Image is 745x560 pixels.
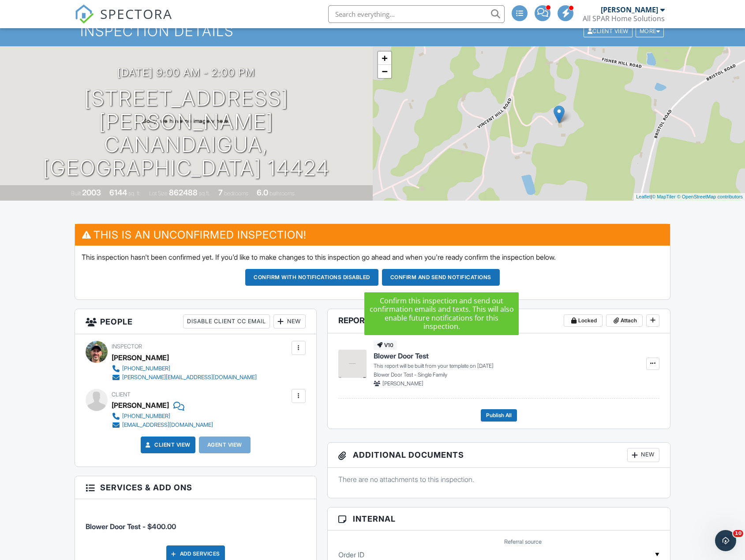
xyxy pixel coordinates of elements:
div: | [634,193,745,201]
h3: This is an Unconfirmed Inspection! [75,224,670,246]
iframe: Intercom live chat [715,530,736,551]
h3: Internal [328,508,670,530]
div: Disable Client CC Email [183,314,270,329]
a: Zoom out [378,65,391,78]
a: SPECTORA [75,12,172,30]
div: [PHONE_NUMBER] [122,413,170,420]
h1: [STREET_ADDRESS][PERSON_NAME] Canandaigua, [GEOGRAPHIC_DATA] 14424 [14,87,359,180]
a: [PHONE_NUMBER] [112,412,213,421]
a: © MapTiler [652,194,676,199]
a: Zoom in [378,52,391,65]
a: [EMAIL_ADDRESS][DOMAIN_NAME] [112,421,213,429]
a: Client View [583,27,635,34]
div: 2003 [82,188,101,197]
div: [PHONE_NUMBER] [122,365,170,372]
span: Client [112,391,131,398]
a: Leaflet [636,194,651,199]
a: © OpenStreetMap contributors [677,194,743,199]
div: [PERSON_NAME][EMAIL_ADDRESS][DOMAIN_NAME] [122,374,257,381]
h3: Additional Documents [328,443,670,468]
div: More [636,26,664,37]
input: Search everything... [328,5,505,23]
div: All SPAR Home Solutions [583,14,665,23]
p: There are no attachments to this inspection. [338,474,659,484]
div: 7 [218,188,223,197]
div: [PERSON_NAME] [112,399,169,412]
li: Service: Blower Door Test [86,506,306,538]
button: Confirm and send notifications [382,269,500,286]
span: bedrooms [224,190,248,197]
div: 6.0 [257,188,268,197]
span: SPECTORA [100,4,172,23]
p: This inspection hasn't been confirmed yet. If you'd like to make changes to this inspection go ah... [82,252,663,262]
span: 10 [733,530,743,537]
label: Order ID [338,550,364,560]
div: [EMAIL_ADDRESS][DOMAIN_NAME] [122,422,213,429]
h3: Services & Add ons [75,476,316,499]
img: The Best Home Inspection Software - Spectora [75,4,94,24]
span: Built [71,190,81,197]
h3: [DATE] 9:00 am - 2:00 pm [117,67,255,78]
h3: People [75,309,316,334]
button: Confirm with notifications disabled [245,269,378,286]
div: New [627,448,659,462]
label: Referral source [504,538,542,546]
span: Lot Size [149,190,168,197]
a: [PHONE_NUMBER] [112,364,257,373]
span: sq. ft. [128,190,141,197]
div: [PERSON_NAME] [601,5,658,14]
h1: Inspection Details [80,23,665,39]
div: New [273,314,306,329]
div: [PERSON_NAME] [112,351,169,364]
div: 862488 [169,188,198,197]
a: [PERSON_NAME][EMAIL_ADDRESS][DOMAIN_NAME] [112,373,257,382]
a: Client View [144,441,191,449]
span: bathrooms [270,190,295,197]
div: 6144 [109,188,127,197]
span: Inspector [112,343,142,350]
span: sq.ft. [199,190,210,197]
div: Client View [584,26,633,37]
span: Blower Door Test - $400.00 [86,522,176,531]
